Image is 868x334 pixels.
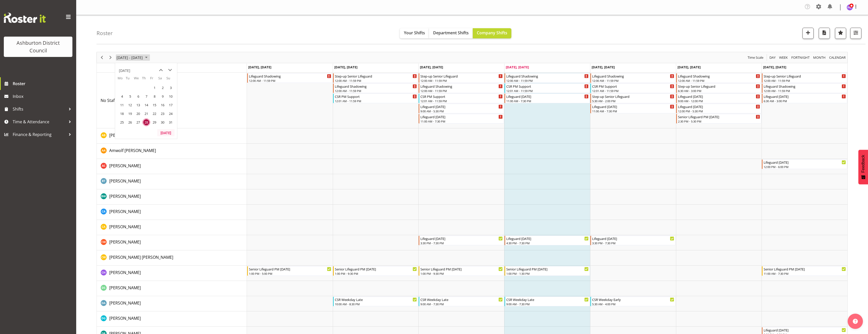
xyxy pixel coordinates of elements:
div: No Staff Member"s event - Step-up Senior Lifeguard Begin From Saturday, August 30, 2025 at 6:30:0... [676,83,762,93]
span: Wednesday, August 6, 2025 [134,93,142,100]
div: 1:00 PM - 9:30 PM [335,271,417,276]
div: No Staff Member"s event - Lifeguard Friday Begin From Friday, August 29, 2025 at 11:00:00 AM GMT+... [590,104,676,113]
div: No Staff Member"s event - Lifeguard Shadowing Begin From Tuesday, August 26, 2025 at 12:00:00 AM ... [333,83,418,93]
span: Monday, August 4, 2025 [118,93,126,100]
div: CSR PM Support [506,84,589,89]
button: Highlight an important date within the roster. [835,28,846,39]
div: No Staff Member"s event - CSR PM Support Begin From Tuesday, August 26, 2025 at 12:01:00 AM GMT+1... [333,94,418,103]
div: Lifeguard [DATE] [764,160,846,165]
div: 1:00 PM - 9:30 PM [420,271,503,276]
div: No Staff Member"s event - Lifeguard Shadowing Begin From Wednesday, August 27, 2025 at 12:00:00 A... [419,83,504,93]
span: Thursday, August 14, 2025 [143,101,150,109]
span: Friday, August 29, 2025 [151,118,158,126]
span: Sunday, August 17, 2025 [167,101,175,109]
td: Bella Wilson resource [97,189,247,205]
div: Charlie Wilson"s event - Lifeguard Thursday Begin From Thursday, August 28, 2025 at 4:30:00 PM GM... [504,236,590,245]
div: Charlotte Hydes"s event - Senior Lifeguard PM Tuesday Begin From Tuesday, August 26, 2025 at 1:00... [333,266,418,276]
div: 12:00 AM - 11:59 PM [420,79,503,83]
div: No Staff Member"s event - Lifeguard Shadowing Begin From Friday, August 29, 2025 at 12:00:00 AM G... [590,73,676,83]
span: Tuesday, August 26, 2025 [126,118,134,126]
div: 9:00 AM - 12:00 PM [678,99,760,103]
button: Timeline Week [778,54,789,61]
button: Feedback - Show survey [858,150,868,184]
div: Charlotte Hydes"s event - Senior Lifeguard PM Thursday Begin From Thursday, August 28, 2025 at 1:... [504,266,590,276]
span: [DATE], [DATE] [763,65,786,69]
div: 11:00 AM - 7:30 PM [592,109,674,113]
td: Drew Gilbert resource [97,311,247,327]
div: 11:00 AM - 7:30 PM [506,99,589,103]
span: Friday, August 22, 2025 [151,110,158,117]
span: Thursday, August 28, 2025 [143,118,150,126]
div: 12:01 AM - 11:59 PM [506,89,589,93]
div: Step-up Senior Lifeguard [678,84,760,89]
div: 3:30 PM - 7:30 PM [420,241,503,245]
span: Saturday, August 16, 2025 [159,101,166,109]
div: Charlotte Hydes"s event - Senior Lifeguard PM Wednesday Begin From Wednesday, August 27, 2025 at ... [419,266,504,276]
a: [PERSON_NAME] [109,193,141,199]
th: Fr [150,76,158,83]
span: [PERSON_NAME] [109,209,141,214]
th: Su [166,76,175,83]
div: No Staff Member"s event - Lifeguard Shadowing Begin From Thursday, August 28, 2025 at 12:00:00 AM... [504,73,590,83]
td: Caleb Armstrong resource [97,205,247,220]
span: [PERSON_NAME] [109,239,141,245]
div: No Staff Member"s event - Lifeguard Sunday Begin From Sunday, August 31, 2025 at 6:30:00 AM GMT+1... [762,94,847,103]
div: No Staff Member"s event - Lifeguard Shadowing Begin From Sunday, August 31, 2025 at 12:00:00 AM G... [762,83,847,93]
div: 12:00 AM - 11:59 PM [764,79,846,83]
div: Lifeguard [DATE] [420,236,503,241]
button: Add a new shift [802,28,814,39]
div: 4:30 PM - 7:30 PM [506,241,589,245]
span: [DATE], [DATE] [420,65,443,69]
div: Lifeguard Shadowing [506,73,589,79]
div: 5:30 AM - 4:00 PM [592,302,674,306]
div: Deborah Anderson"s event - CSR Weekday Late Begin From Tuesday, August 26, 2025 at 10:00:00 AM GM... [333,297,418,306]
span: Thursday, August 21, 2025 [143,110,150,117]
span: Sunday, August 10, 2025 [167,93,175,100]
div: Lifeguard [DATE] [506,94,589,99]
div: 2:30 PM - 5:30 PM [678,119,760,123]
button: Filter Shifts [850,28,861,39]
td: Darlene Parlane resource [97,281,247,296]
div: 12:00 AM - 11:59 PM [420,89,503,93]
span: Time Scale [747,54,764,61]
div: CSR Weekday Late [506,297,589,302]
button: August 25 - 31, 2025 [116,54,150,61]
span: Day [769,54,776,61]
span: [DATE], [DATE] [248,65,271,69]
button: previous month [156,66,165,75]
span: Finance & Reporting [13,131,66,138]
span: Monday, August 25, 2025 [118,118,126,126]
div: 12:01 AM - 11:59 PM [420,99,503,103]
div: 9:00 AM - 7:30 PM [420,302,503,306]
div: CSR Weekday Early [592,297,674,302]
div: CSR PM Support [335,94,417,99]
div: No Staff Member"s event - Lifeguard Saturday Begin From Saturday, August 30, 2025 at 12:00:00 PM ... [676,104,762,113]
div: No Staff Member"s event - Lifeguard Shadowing Begin From Saturday, August 30, 2025 at 12:00:00 AM... [676,73,762,83]
div: 12:00 AM - 11:59 PM [764,89,846,93]
div: Charlotte Hydes"s event - Senior Lifeguard PM Sunday Begin From Sunday, August 31, 2025 at 11:00:... [762,266,847,276]
div: Charlotte Hydes"s event - Senior Lifeguard PM Monday Begin From Monday, August 25, 2025 at 1:00:0... [247,266,333,276]
div: No Staff Member"s event - Lifeguard Thursday Begin From Thursday, August 28, 2025 at 11:00:00 AM ... [504,94,590,103]
span: [DATE] - [DATE] [116,54,143,61]
span: Amwolf [PERSON_NAME] [109,148,156,153]
span: Friday, August 1, 2025 [151,84,158,92]
span: [PERSON_NAME] [109,285,141,291]
h4: Roster [97,30,113,36]
span: [DATE], [DATE] [677,65,701,69]
div: CSR PM Support [592,84,674,89]
span: Your Shifts [404,30,425,36]
div: No Staff Member"s event - Senior Lifeguard PM Saturday Begin From Saturday, August 30, 2025 at 2:... [676,114,762,124]
th: Mo [118,76,126,83]
div: Lifeguard Shadowing [335,84,417,89]
div: Lifeguard [DATE] [420,114,503,119]
span: Tuesday, August 12, 2025 [126,101,134,109]
div: Lifeguard [DATE] [592,236,674,241]
div: Deborah Anderson"s event - CSR Weekday Early Begin From Friday, August 29, 2025 at 5:30:00 AM GMT... [590,297,676,306]
div: 1:00 PM - 5:00 PM [249,271,331,276]
span: Wednesday, August 20, 2025 [134,110,142,117]
span: Friday, August 15, 2025 [151,101,158,109]
span: Saturday, August 9, 2025 [159,93,166,100]
th: Sa [158,76,166,83]
div: Senior Lifeguard PM [DATE] [506,266,589,271]
div: 9:00 AM - 5:30 PM [420,109,503,113]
